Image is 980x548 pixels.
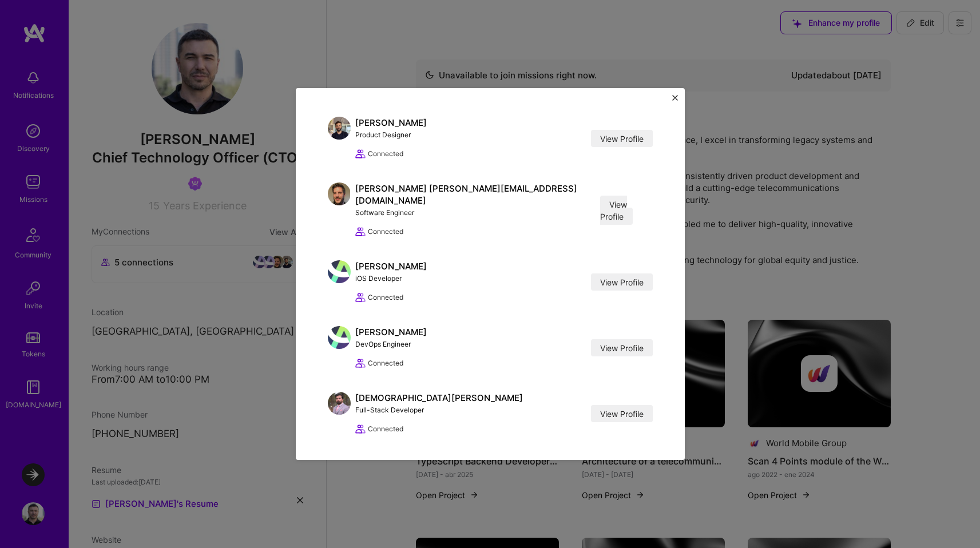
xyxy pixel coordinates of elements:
i: icon Collaborator [355,424,366,434]
img: Óscar Morales Vivó [328,260,351,283]
i: icon Collaborator [355,358,366,368]
i: icon Collaborator [355,227,366,237]
div: Product Designer [355,129,427,141]
span: Connected [368,291,403,303]
span: Connected [368,423,403,435]
div: iOS Developer [355,272,427,284]
a: View Profile [591,273,653,291]
img: Sherif Abdalla [328,326,351,349]
div: [PERSON_NAME] [355,260,427,272]
a: View Profile [591,339,653,356]
span: Connected [368,357,403,369]
div: [PERSON_NAME] [355,326,427,338]
a: View Profile [600,196,633,225]
img: Muhammad Umer [328,392,351,415]
div: [PERSON_NAME] [PERSON_NAME][EMAIL_ADDRESS][DOMAIN_NAME] [355,182,600,207]
div: [DEMOGRAPHIC_DATA][PERSON_NAME] [355,392,523,404]
a: View Profile [591,405,653,422]
div: Full-Stack Developer [355,404,523,416]
span: Connected [368,225,403,237]
i: icon Collaborator [355,292,366,303]
div: Software Engineer [355,207,600,219]
div: DevOps Engineer [355,338,427,350]
i: icon Collaborator [355,149,366,159]
div: [PERSON_NAME] [355,117,427,129]
a: View Profile [591,130,653,147]
img: James jobs@jimbartlett.co.uk [328,182,351,205]
span: Connected [368,148,403,160]
img: Emiliano Gonzalez [328,117,351,140]
button: Close [672,95,678,107]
